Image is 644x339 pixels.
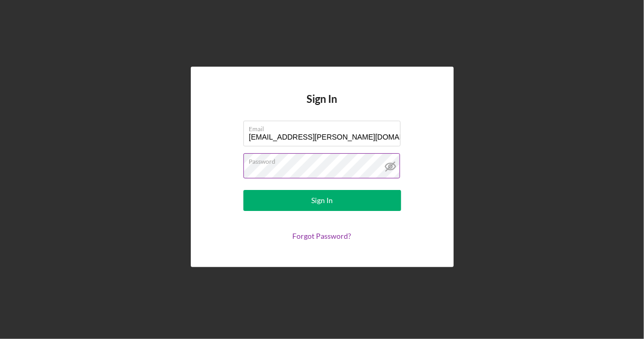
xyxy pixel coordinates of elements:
[249,154,401,165] label: Password
[243,190,401,211] button: Sign In
[307,93,338,121] h4: Sign In
[293,231,352,240] a: Forgot Password?
[311,190,333,211] div: Sign In
[249,121,401,133] label: Email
